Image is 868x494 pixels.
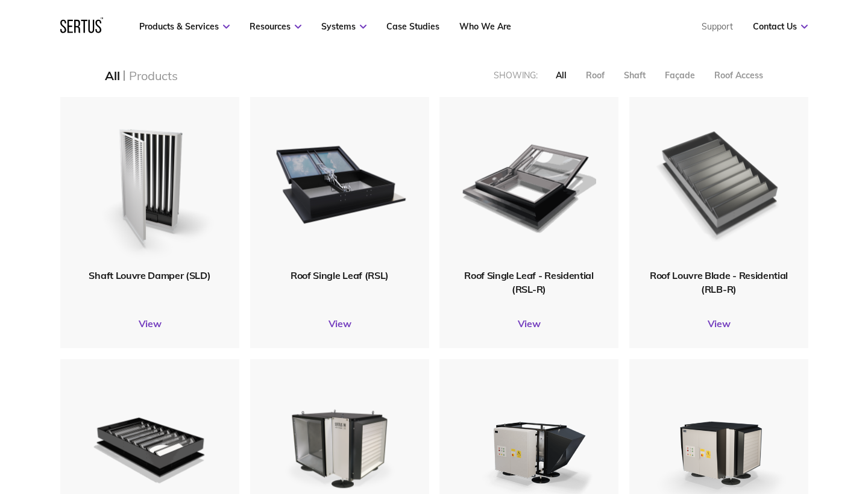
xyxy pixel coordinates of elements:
[250,317,429,330] a: View
[650,269,788,295] span: Roof Louvre Blade - Residential (RLB-R)
[139,21,230,32] a: Products & Services
[60,317,239,330] a: View
[665,70,695,81] div: Façade
[714,70,763,81] div: Roof Access
[439,317,618,330] a: View
[89,269,210,281] span: Shaft Louvre Damper (SLD)
[250,21,301,32] a: Resources
[624,70,646,81] div: Shaft
[459,21,511,32] a: Who We Are
[586,70,605,81] div: Roof
[291,269,389,281] span: Roof Single Leaf (RSL)
[464,269,593,295] span: Roof Single Leaf - Residential (RSL-R)
[629,317,808,330] a: View
[494,70,538,81] div: Showing:
[556,70,567,81] div: All
[129,68,177,83] div: Products
[702,21,733,32] a: Support
[321,21,366,32] a: Systems
[105,68,119,83] div: All
[753,21,808,32] a: Contact Us
[386,21,439,32] a: Case Studies
[808,436,868,494] iframe: Chat Widget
